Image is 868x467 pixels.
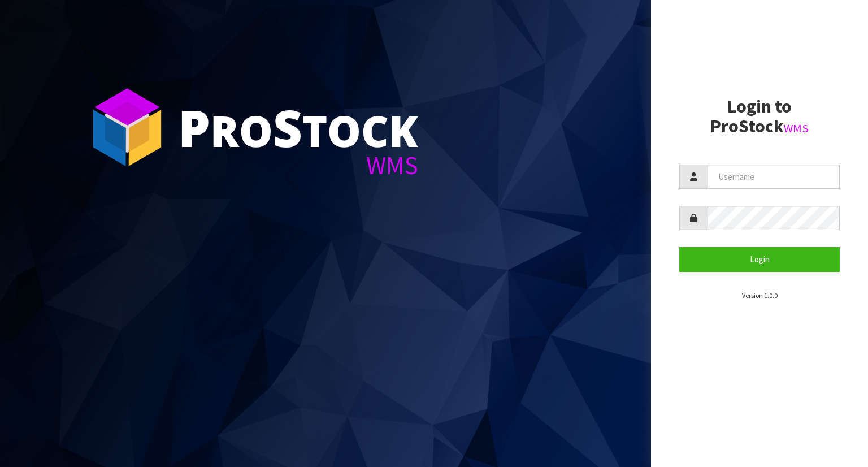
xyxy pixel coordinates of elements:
small: WMS [784,121,809,136]
input: Username [708,165,840,189]
span: P [178,93,210,162]
small: Version 1.0.0 [742,291,778,300]
button: Login [679,247,840,271]
h2: Login to ProStock [679,97,840,136]
div: ro tock [178,102,418,153]
div: WMS [178,153,418,178]
img: ProStock Cube [85,85,170,170]
span: S [273,93,302,162]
